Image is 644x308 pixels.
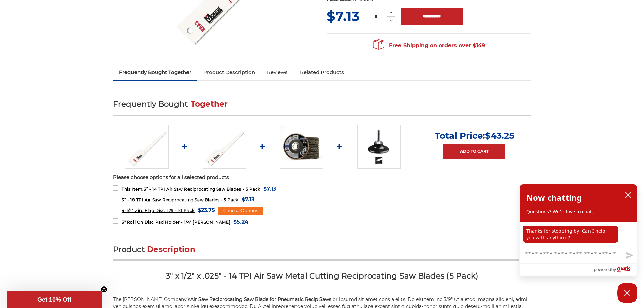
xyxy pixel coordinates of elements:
button: Close teaser [101,286,107,293]
div: Get 10% OffClose teaser [7,291,102,308]
button: close chatbox [623,190,634,200]
img: 3" Air Saw blade for pneumatic sawzall 14 TPI [125,125,169,169]
button: Close Chatbox [617,283,637,303]
span: Frequently Bought [113,99,188,109]
span: 3” - 14 TPI Air Saw Reciprocating Saw Blades - 5 Pack [122,187,260,192]
strong: This Item: [122,187,144,192]
span: Together [191,99,228,109]
strong: 3" x 1/2" x .025" - 14 TPI Air Saw Metal Cutting Reciprocating Saw Blades (5 Pack) [166,271,479,281]
span: 3" Roll On Disc Pad Holder - 1/4" [PERSON_NAME] [122,220,230,225]
span: $7.13 [241,195,254,204]
a: Product Description [197,65,261,80]
p: Thanks for stopping by! Can I help you with anything? [523,226,618,243]
span: Get 10% Off [37,296,71,303]
span: Product [113,245,145,254]
span: 3” - 18 TPI Air Saw Reciprocating Saw Blades - 5 Pack [122,197,238,202]
a: Reviews [261,65,294,80]
span: $23.75 [198,206,215,215]
p: Questions? We'd love to chat. [526,208,630,215]
span: Description [147,245,195,254]
a: Add to Cart [443,144,505,159]
span: $7.13 [263,184,276,193]
div: Choose Options [218,207,263,215]
span: powered [594,265,611,274]
span: $43.25 [485,130,514,141]
span: 4-1/2" Zirc Flap Disc T29 - 10 Pack [122,208,195,213]
span: $5.24 [233,217,248,226]
div: chat [520,222,637,246]
span: by [611,265,616,274]
a: Frequently Bought Together [113,65,197,80]
span: $7.13 [327,8,360,24]
span: Free Shipping on orders over $149 [373,39,485,52]
p: Total Price: [435,130,514,141]
p: Please choose options for all selected products [113,174,531,181]
a: Powered by Olark [594,264,637,276]
button: Send message [620,248,637,263]
h2: Now chatting [526,191,582,204]
div: olark chatbox [519,184,637,276]
strong: Air Saw Reciprocating Saw Blade for Pneumatic Recip Saws [190,296,331,302]
a: Related Products [294,65,350,80]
